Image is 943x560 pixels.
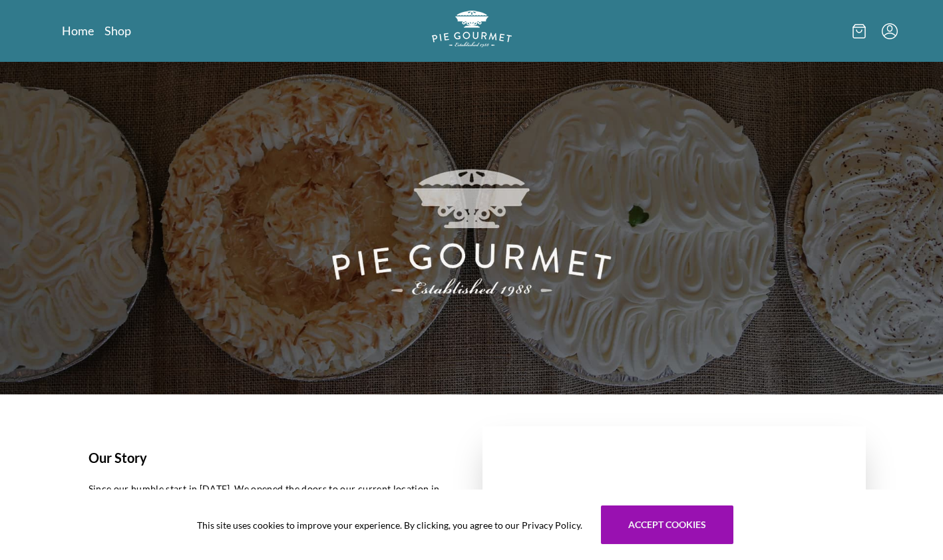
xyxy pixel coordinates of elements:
button: Menu [882,23,898,39]
button: Accept cookies [601,505,733,544]
a: Shop [104,23,131,39]
a: Logo [432,11,512,51]
span: This site uses cookies to improve your experience. By clicking, you agree to our Privacy Policy. [197,518,582,532]
img: logo [432,11,512,47]
h1: Our Story [89,448,451,468]
a: Home [62,23,94,39]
